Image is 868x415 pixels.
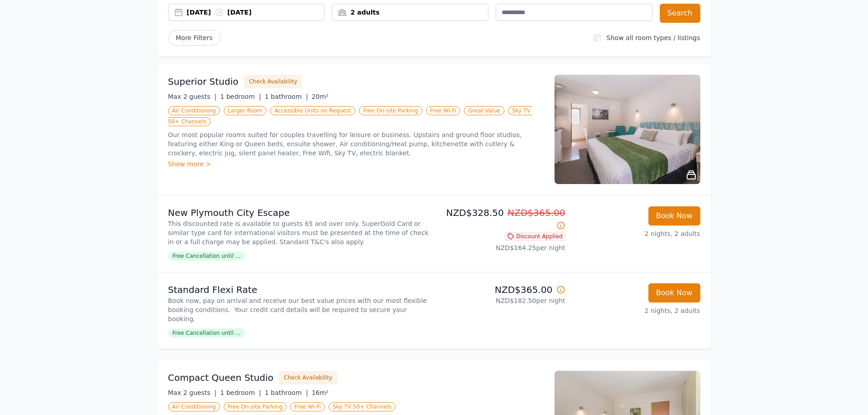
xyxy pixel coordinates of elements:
span: Sky TV 50+ Channels [329,402,395,411]
span: Air Conditioning [168,106,220,115]
span: NZD$365.00 [508,207,565,218]
span: Free Wi-Fi [426,106,461,115]
p: NZD$365.00 [438,283,565,296]
span: 1 bathroom | [265,93,308,100]
span: 20m² [312,93,329,100]
span: Discount Applied [504,232,565,241]
p: NZD$328.50 [438,206,565,232]
button: Search [660,4,700,23]
label: Show all room types / listings [606,34,700,41]
div: [DATE] [DATE] [187,8,324,17]
span: More Filters [168,30,221,46]
span: Free Cancellation until ... [168,328,245,338]
p: New Plymouth City Escape [168,206,431,219]
span: Larger Room [224,106,267,115]
span: Air Conditioning [168,402,220,411]
span: Free On-site Parking [359,106,422,115]
span: 1 bedroom | [220,389,261,396]
p: Standard Flexi Rate [168,283,431,296]
p: This discounted rate is available to guests 65 and over only. SuperGold Card or similar type card... [168,219,431,246]
span: Max 2 guests | [168,93,217,100]
div: Show more > [168,159,544,169]
span: Max 2 guests | [168,389,217,396]
span: 16m² [312,389,329,396]
span: Free On-site Parking [224,402,287,411]
span: 1 bedroom | [220,93,261,100]
span: Free Cancellation until ... [168,251,245,261]
button: Book Now [648,206,700,225]
button: Check Availability [279,371,337,384]
p: Our most popular rooms suited for couples travelling for leisure or business. Upstairs and ground... [168,130,544,158]
span: Free Wi-Fi [290,402,325,411]
span: 1 bathroom | [265,389,308,396]
button: Check Availability [244,75,302,88]
button: Book Now [648,283,700,302]
div: 2 adults [332,8,488,17]
p: Book now, pay on arrival and receive our best value prices with our most flexible booking conditi... [168,296,431,323]
h3: Superior Studio [168,75,239,88]
span: Great Value [464,106,504,115]
h3: Compact Queen Studio [168,371,274,384]
p: 2 nights, 2 adults [573,306,700,315]
p: NZD$164.25 per night [438,243,565,252]
span: Accessible Units on Request [270,106,355,115]
p: 2 nights, 2 adults [573,229,700,238]
p: NZD$182.50 per night [438,296,565,305]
